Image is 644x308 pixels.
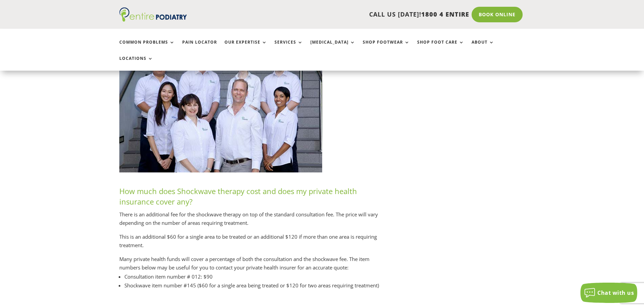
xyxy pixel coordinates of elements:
[310,40,355,54] a: [MEDICAL_DATA]
[119,255,382,272] p: Many private health funds will cover a percentage of both the consultation and the shockwave fee....
[119,7,187,22] img: logo (1)
[124,281,382,290] li: Shockwave item number #145 ($60 for a single area being treated or $120 for two areas requiring t...
[224,40,267,54] a: Our Expertise
[472,7,523,22] a: Book Online
[275,40,303,54] a: Services
[119,37,322,172] img: faqs
[119,40,175,54] a: Common Problems
[119,186,382,210] h3: How much does Shockwave therapy cost and does my private health insurance cover any?
[213,10,469,19] p: CALL US [DATE]!
[119,16,187,23] a: Entire Podiatry
[363,40,410,54] a: Shop Footwear
[119,210,382,233] p: There is an additional fee for the shockwave therapy on top of the standard consultation fee. The...
[597,289,634,297] span: Chat with us
[182,40,217,54] a: Pain Locator
[124,272,382,281] li: Consultation item number # 012: $90
[421,10,469,18] span: 1800 4 ENTIRE
[580,283,637,303] button: Chat with us
[119,233,382,255] p: This is an additional $60 for a single area to be treated or an additional $120 if more than one ...
[417,40,464,54] a: Shop Foot Care
[119,56,153,71] a: Locations
[472,40,494,54] a: About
